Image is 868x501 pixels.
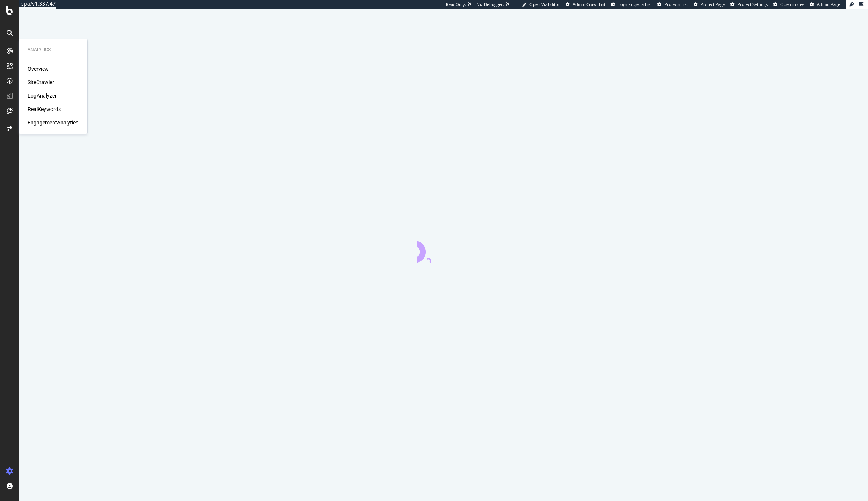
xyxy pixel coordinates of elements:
span: Logs Projects List [618,1,652,7]
a: LogAnalyzer [28,92,57,99]
span: Project Page [701,1,725,7]
div: Analytics [28,47,78,53]
a: Overview [28,65,49,73]
a: SiteCrawler [28,79,54,86]
span: Open in dev [780,1,804,7]
a: Project Settings [730,1,768,7]
span: Projects List [664,1,688,7]
span: Project Settings [738,1,768,7]
a: Admin Crawl List [566,1,606,7]
span: Admin Crawl List [573,1,606,7]
a: Projects List [657,1,688,7]
span: Open Viz Editor [529,1,560,7]
a: EngagementAnalytics [28,119,78,126]
span: Admin Page [817,1,840,7]
div: Viz Debugger: [477,1,504,7]
div: ReadOnly: [446,1,466,7]
a: Open in dev [773,1,804,7]
a: Logs Projects List [611,1,652,7]
a: RealKeywords [28,105,61,113]
a: Admin Page [810,1,840,7]
a: Open Viz Editor [522,1,560,7]
div: animation [417,236,471,263]
a: Project Page [694,1,725,7]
